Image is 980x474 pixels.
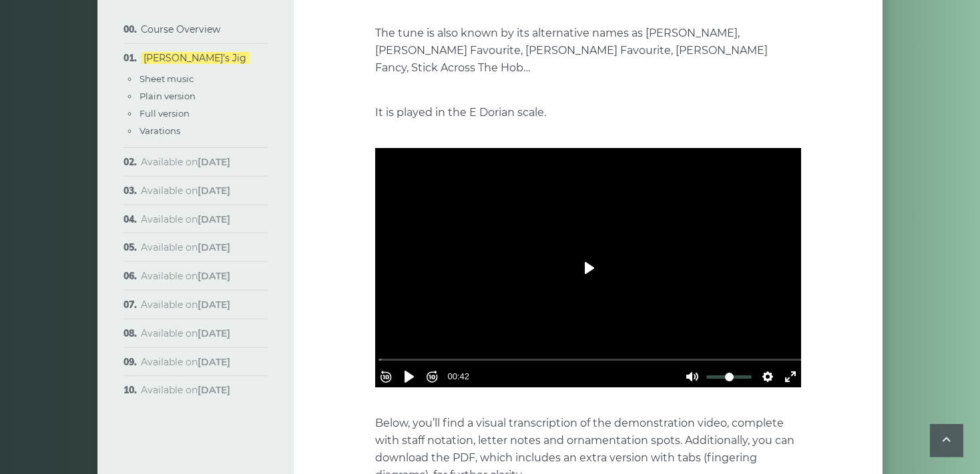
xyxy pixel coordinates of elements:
span: Available on [141,299,230,311]
a: Varations [140,125,180,136]
strong: [DATE] [198,241,230,253]
span: Available on [141,185,230,197]
strong: [DATE] [198,270,230,282]
span: Available on [141,356,230,368]
a: Course Overview [141,23,220,35]
strong: [DATE] [198,327,230,339]
span: Available on [141,384,230,396]
span: Available on [141,327,230,339]
a: Sheet music [140,73,194,84]
strong: [DATE] [198,384,230,396]
strong: [DATE] [198,356,230,368]
a: Full version [140,108,190,119]
strong: [DATE] [198,213,230,225]
span: Available on [141,156,230,168]
a: Plain version [140,91,196,101]
p: The tune is also known by its alternative names as [PERSON_NAME], [PERSON_NAME] Favourite, [PERSO... [375,25,801,77]
a: [PERSON_NAME]’s Jig [141,52,249,64]
strong: [DATE] [198,299,230,311]
span: Available on [141,241,230,253]
strong: [DATE] [198,185,230,197]
span: Available on [141,213,230,225]
span: Available on [141,270,230,282]
p: It is played in the E Dorian scale. [375,104,801,121]
strong: [DATE] [198,156,230,168]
